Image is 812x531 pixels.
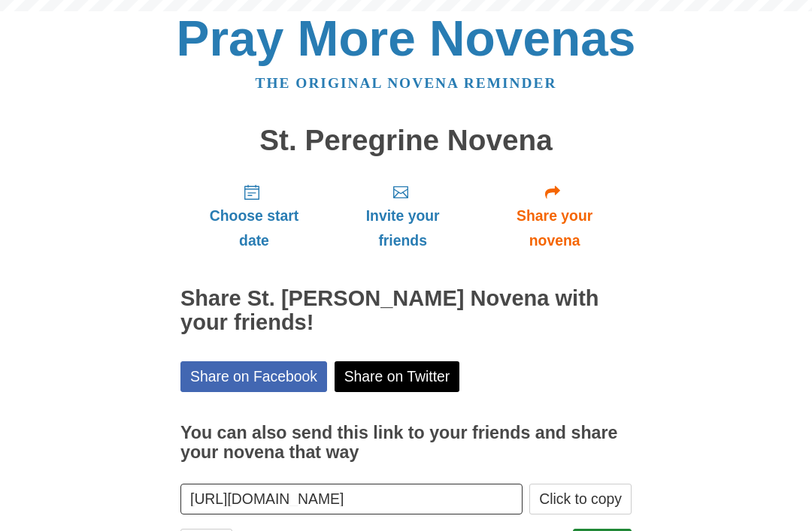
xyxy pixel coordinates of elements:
span: Choose start date [195,204,313,253]
h3: You can also send this link to your friends and share your novena that way [180,424,632,462]
span: Share your novena [492,204,617,253]
a: Share on Twitter [335,361,460,392]
a: Share your novena [477,171,632,261]
span: Invite your friends [343,204,462,253]
a: Pray More Novenas [177,11,636,66]
h1: St. Peregrine Novena [180,125,632,157]
h2: Share St. [PERSON_NAME] Novena with your friends! [180,287,632,335]
a: Invite your friends [328,171,477,261]
a: Share on Facebook [180,361,327,392]
a: The original novena reminder [256,75,557,91]
a: Choose start date [180,171,328,261]
button: Click to copy [529,484,632,514]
